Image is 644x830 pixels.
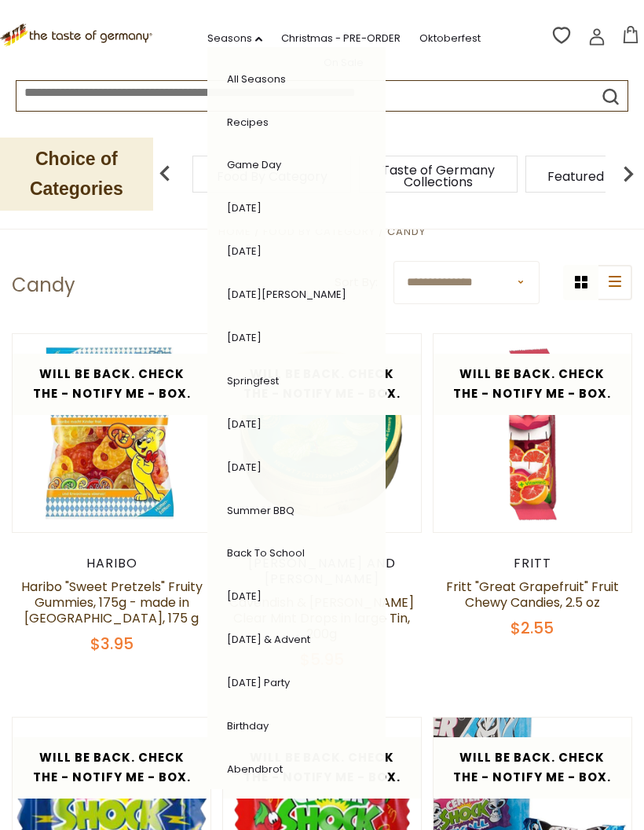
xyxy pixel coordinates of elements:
[387,224,426,239] a: Candy
[227,762,283,777] a: Abendbrot
[13,334,210,532] img: Haribo "Sweet Pretzels" Fruity Gummies, 175g - made in Germany, 175 g
[227,157,281,172] a: Game Day
[227,373,279,388] a: Springfest
[227,115,269,130] a: Recipes
[434,334,631,532] img: Fritt "Great Grapefruit" Fruit Chewy Candies, 2.5 oz
[12,556,211,571] div: Haribo
[227,72,286,86] a: All Seasons
[149,158,181,189] img: previous arrow
[613,158,644,189] img: next arrow
[281,30,401,47] a: Christmas - PRE-ORDER
[207,30,262,47] a: Seasons
[227,718,269,733] a: Birthday
[433,556,632,571] div: Fritt
[227,287,346,302] a: [DATE][PERSON_NAME]
[227,417,262,432] a: [DATE]
[227,545,305,560] a: Back to School
[21,578,203,627] a: Haribo "Sweet Pretzels" Fruity Gummies, 175g - made in [GEOGRAPHIC_DATA], 175 g
[227,330,262,345] a: [DATE]
[227,675,290,690] a: [DATE] Party
[227,244,262,259] a: [DATE]
[227,460,262,475] a: [DATE]
[12,274,75,297] h1: Candy
[375,164,501,188] a: Taste of Germany Collections
[227,632,310,647] a: [DATE] & Advent
[446,578,619,611] a: Fritt "Great Grapefruit" Fruit Chewy Candies, 2.5 oz
[90,633,134,655] span: $3.95
[510,617,554,639] span: $2.55
[419,30,481,47] a: Oktoberfest
[227,503,295,518] a: Summer BBQ
[227,589,262,604] a: [DATE]
[227,200,262,215] a: [DATE]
